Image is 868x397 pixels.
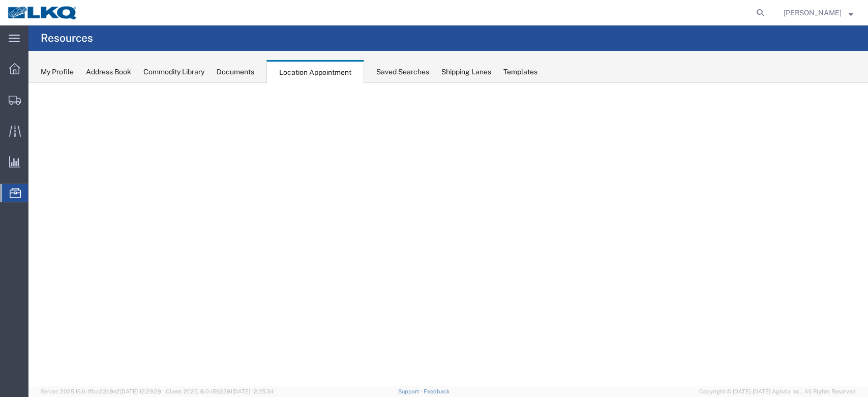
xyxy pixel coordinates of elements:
div: Saved Searches [376,67,429,77]
a: Support [398,388,424,394]
span: [DATE] 12:25:34 [232,388,274,394]
span: Copyright © [DATE]-[DATE] Agistix Inc., All Rights Reserved [699,387,856,396]
div: My Profile [41,67,74,77]
span: Client: 2025.16.0-1592391 [166,388,274,394]
div: Templates [503,67,537,77]
img: logo [7,5,78,20]
div: Commodity Library [143,67,204,77]
span: Christopher Sanchez [784,7,842,18]
h4: Resources [41,25,93,51]
div: Location Appointment [266,60,364,83]
div: Shipping Lanes [441,67,491,77]
span: [DATE] 12:29:29 [120,388,161,394]
span: Server: 2025.16.0-1ffcc23b9e2 [41,388,161,394]
div: Address Book [86,67,131,77]
iframe: FS Legacy Container [28,83,868,386]
button: [PERSON_NAME] [783,7,854,19]
a: Feedback [424,388,450,394]
div: Documents [217,67,254,77]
